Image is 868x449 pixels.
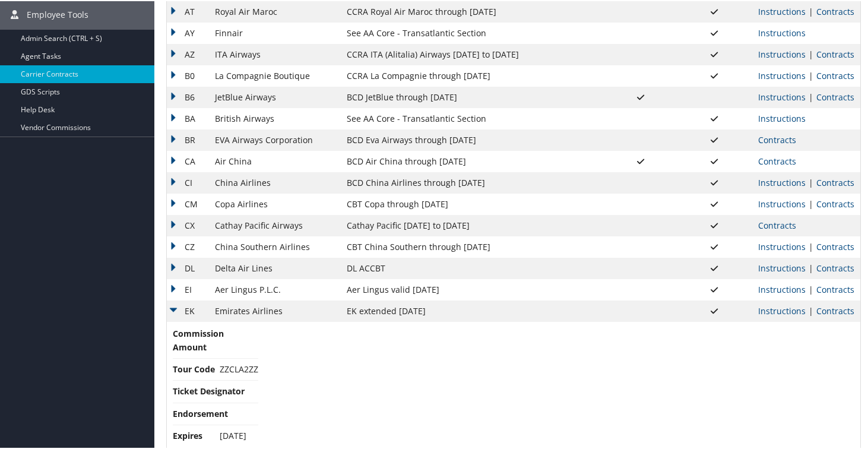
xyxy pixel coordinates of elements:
[167,43,209,64] td: AZ
[758,26,806,37] a: View Ticketing Instructions
[806,197,816,208] span: |
[816,5,854,16] a: View Contracts
[341,214,604,235] td: Cathay Pacific [DATE] to [DATE]
[173,406,228,419] span: Endorsement
[220,429,246,440] span: [DATE]
[209,235,341,257] td: China Southern Airlines
[167,278,209,299] td: EI
[758,176,806,187] a: View Ticketing Instructions
[173,384,245,397] span: Ticket Designator
[209,299,341,321] td: Emirates Airlines
[806,69,816,80] span: |
[758,240,806,251] a: View Ticketing Instructions
[806,261,816,273] span: |
[341,299,604,321] td: EK extended [DATE]
[758,283,806,294] a: View Ticketing Instructions
[758,90,806,102] a: View Ticketing Instructions
[758,304,806,315] a: View Ticketing Instructions
[167,150,209,171] td: CA
[341,64,604,86] td: CCRA La Compagnie through [DATE]
[806,176,816,187] span: |
[341,150,604,171] td: BCD Air China through [DATE]
[816,176,854,187] a: View Contracts
[806,48,816,59] span: |
[816,261,854,273] a: View Contracts
[816,197,854,208] a: View Contracts
[341,86,604,107] td: BCD JetBlue through [DATE]
[167,299,209,321] td: EK
[167,107,209,128] td: BA
[167,21,209,43] td: AY
[341,107,604,128] td: See AA Core - Transatlantic Section
[758,69,806,80] a: View Ticketing Instructions
[758,133,796,144] a: View Contracts
[209,128,341,150] td: EVA Airways Corporation
[806,283,816,294] span: |
[341,257,604,278] td: DL ACCBT
[220,362,258,374] span: ZZCLA2ZZ
[167,171,209,192] td: CI
[806,90,816,102] span: |
[167,64,209,86] td: B0
[758,48,806,59] a: View Ticketing Instructions
[209,64,341,86] td: La Compagnie Boutique
[167,192,209,214] td: CM
[806,304,816,315] span: |
[816,240,854,251] a: View Contracts
[341,128,604,150] td: BCD Eva Airways through [DATE]
[173,362,217,375] span: Tour Code
[341,21,604,43] td: See AA Core - Transatlantic Section
[209,214,341,235] td: Cathay Pacific Airways
[758,197,806,208] a: View Ticketing Instructions
[816,304,854,315] a: View Contracts
[758,112,806,123] a: View Ticketing Instructions
[209,257,341,278] td: Delta Air Lines
[167,257,209,278] td: DL
[209,150,341,171] td: Air China
[758,154,796,166] a: View Contracts
[806,5,816,16] span: |
[758,219,796,230] a: View Contracts
[209,43,341,64] td: ITA Airways
[167,86,209,107] td: B6
[816,69,854,80] a: View Contracts
[209,192,341,214] td: Copa Airlines
[173,428,217,441] span: Expires
[758,261,806,273] a: View Ticketing Instructions
[816,90,854,102] a: View Contracts
[341,171,604,192] td: BCD China Airlines through [DATE]
[209,86,341,107] td: JetBlue Airways
[209,21,341,43] td: Finnair
[341,192,604,214] td: CBT Copa through [DATE]
[209,171,341,192] td: China Airlines
[758,5,806,16] a: View Ticketing Instructions
[173,326,224,353] span: Commission Amount
[167,214,209,235] td: CX
[209,278,341,299] td: Aer Lingus P.L.C.
[341,278,604,299] td: Aer Lingus valid [DATE]
[209,107,341,128] td: British Airways
[816,283,854,294] a: View Contracts
[341,235,604,257] td: CBT China Southern through [DATE]
[167,128,209,150] td: BR
[167,235,209,257] td: CZ
[341,43,604,64] td: CCRA ITA (Alitalia) Airways [DATE] to [DATE]
[816,48,854,59] a: View Contracts
[806,240,816,251] span: |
